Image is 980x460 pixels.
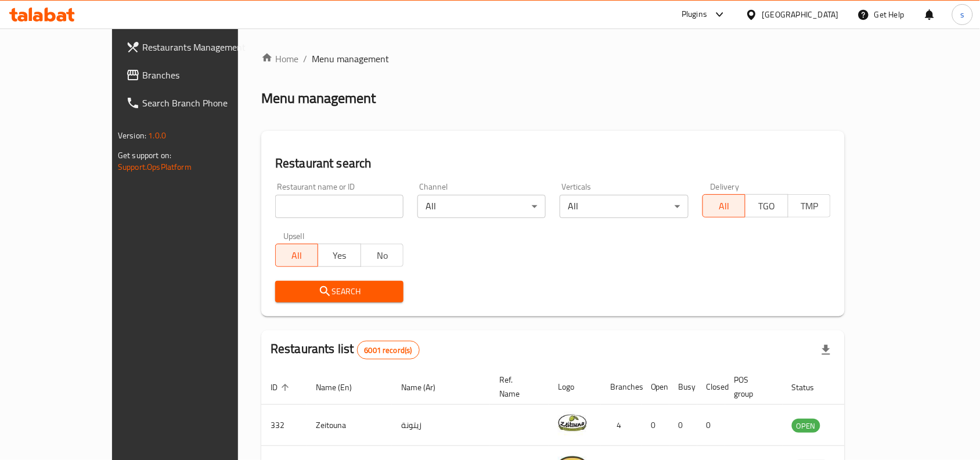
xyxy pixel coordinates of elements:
span: s [960,8,964,21]
span: All [280,247,314,264]
h2: Restaurant search [275,155,831,172]
label: Delivery [711,183,740,191]
button: TGO [745,194,788,217]
span: Search [284,284,394,299]
span: 1.0.0 [148,128,166,143]
img: Zeitouna [558,408,587,437]
span: Get support on: [118,148,171,163]
span: TGO [750,198,783,215]
th: Closed [697,369,725,405]
div: [GEOGRAPHIC_DATA] [762,8,839,21]
span: Restaurants Management [142,40,266,54]
span: ID [271,380,293,394]
div: Plugins [682,8,707,22]
span: All [708,198,741,215]
td: 0 [697,405,725,446]
nav: breadcrumb [261,52,845,66]
h2: Menu management [261,89,376,108]
a: Branches [117,61,276,89]
span: Name (Ar) [401,380,451,394]
h2: Restaurants list [271,340,420,359]
td: 0 [642,405,669,446]
button: TMP [788,194,831,217]
span: POS group [734,373,769,401]
div: Total records count [357,341,420,359]
div: OPEN [792,419,820,433]
a: Home [261,52,298,66]
button: Yes [318,244,361,267]
span: Branches [142,68,266,82]
input: Search for restaurant name or ID.. [275,195,403,218]
span: 6001 record(s) [358,345,419,356]
span: Yes [323,247,356,264]
td: 332 [261,405,307,446]
div: All [560,195,688,218]
span: Name (En) [316,380,367,394]
span: Status [792,380,830,394]
span: Menu management [312,52,389,66]
th: Busy [669,369,697,405]
div: Export file [812,336,840,364]
span: Search Branch Phone [142,96,266,110]
td: زيتونة [392,405,490,446]
span: OPEN [792,419,820,433]
a: Restaurants Management [117,33,276,61]
span: Version: [118,128,146,143]
td: Zeitouna [307,405,392,446]
button: All [702,194,745,217]
th: Logo [549,369,601,405]
span: Ref. Name [499,373,535,401]
th: Open [642,369,669,405]
a: Support.OpsPlatform [118,159,192,174]
span: TMP [793,198,826,215]
li: / [303,52,307,66]
th: Branches [601,369,642,405]
span: No [366,247,399,264]
label: Upsell [283,232,305,240]
button: No [361,244,403,267]
a: Search Branch Phone [117,89,276,117]
button: Search [275,281,403,302]
div: All [417,195,546,218]
td: 4 [601,405,642,446]
button: All [275,244,318,267]
td: 0 [669,405,697,446]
